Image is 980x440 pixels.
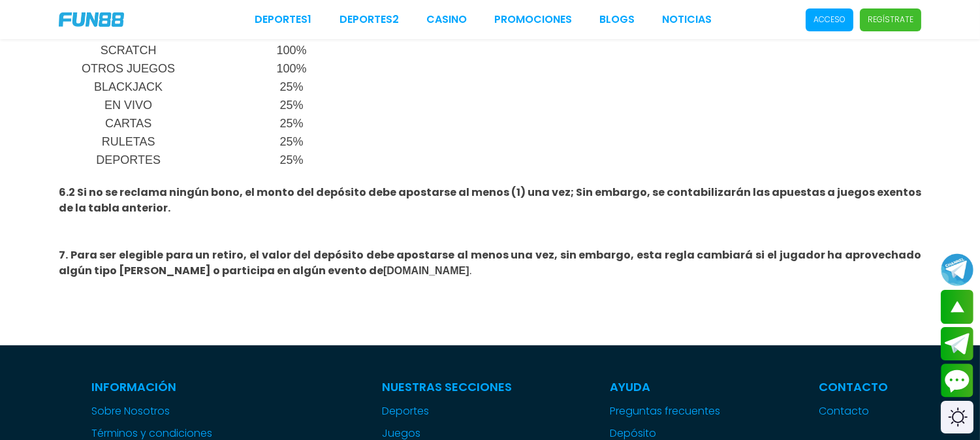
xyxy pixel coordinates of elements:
[255,12,312,27] a: Deportes1
[280,153,304,166] span: 25%
[96,153,161,166] span: DEPORTES
[102,135,155,148] span: RULETAS
[105,117,151,130] span: CARTAS
[101,44,157,57] span: SCRATCH
[383,403,513,419] a: Deportes
[610,403,721,419] a: Preguntas frecuentes
[277,62,307,75] span: 100%
[819,403,889,419] a: Contacto
[941,290,973,324] button: scroll up
[383,378,513,396] p: Nuestras Secciones
[383,265,469,276] strong: [DOMAIN_NAME]
[941,327,973,361] button: Join telegram
[92,403,285,419] a: Sobre Nosotros
[662,12,712,27] a: NOTICIAS
[469,265,472,276] span: .
[82,62,175,75] span: OTROS JUEGOS
[280,80,304,93] span: 25%
[819,378,889,396] p: Contacto
[59,247,921,278] strong: 7. Para ser elegible para un retiro, el valor del depósito debe apostarse al menos una vez, sin e...
[941,401,973,433] div: Switch theme
[868,14,913,25] p: Regístrate
[941,364,973,398] button: Contact customer service
[494,12,572,27] a: Promociones
[340,12,399,27] a: Deportes2
[280,99,304,112] span: 25%
[814,14,846,25] p: Acceso
[280,135,304,148] span: 25%
[94,80,163,93] span: BLACKJACK
[610,378,721,396] p: Ayuda
[59,12,124,27] img: Company Logo
[280,117,304,130] span: 25%
[599,12,635,27] a: BLOGS
[92,378,285,396] p: Información
[59,185,921,215] strong: 6.2 Si no se reclama ningún bono, el monto del depósito debe apostarse al menos (1) una vez; Sin ...
[426,12,467,27] a: CASINO
[277,44,307,57] span: 100%
[941,253,973,287] button: Join telegram channel
[104,99,152,112] span: EN VIVO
